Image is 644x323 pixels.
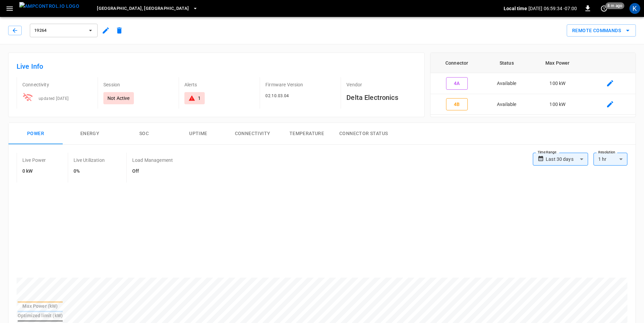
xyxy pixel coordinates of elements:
[22,157,46,164] p: Live Power
[593,153,627,166] div: 1 hr
[483,94,530,115] td: Available
[598,150,615,155] label: Resolution
[538,150,557,155] label: Time Range
[483,73,530,94] td: Available
[94,2,200,15] button: [GEOGRAPHIC_DATA], [GEOGRAPHIC_DATA]
[39,96,69,101] span: updated [DATE]
[265,93,289,98] span: 02.10.03.04
[97,5,189,13] span: [GEOGRAPHIC_DATA], [GEOGRAPHIC_DATA]
[17,61,416,72] h6: Live Info
[530,73,585,94] td: 100 kW
[8,123,63,145] button: Power
[346,81,416,88] p: Vendor
[430,53,483,73] th: Connector
[103,81,173,88] p: Session
[30,24,98,37] button: 19264
[546,153,588,166] div: Last 30 days
[34,27,84,35] span: 19264
[19,2,79,10] img: ampcontrol.io logo
[599,3,609,14] button: set refresh interval
[530,94,585,115] td: 100 kW
[504,5,527,12] p: Local time
[483,53,530,73] th: Status
[446,77,468,90] button: 4A
[528,5,577,12] p: [DATE] 06:59:34 -07:00
[132,168,173,175] h6: Off
[280,123,334,145] button: Temperature
[446,98,468,111] button: 4B
[430,53,636,115] table: connector table
[117,123,171,145] button: SOC
[225,123,280,145] button: Connectivity
[171,123,225,145] button: Uptime
[530,53,585,73] th: Max Power
[629,3,640,14] div: profile-icon
[567,24,636,37] button: Remote Commands
[63,123,117,145] button: Energy
[132,157,173,164] p: Load Management
[567,24,636,37] div: remote commands options
[605,2,624,9] span: 8 m ago
[198,95,201,102] div: 1
[22,168,46,175] h6: 0 kW
[334,123,393,145] button: Connector Status
[74,157,105,164] p: Live Utilization
[265,81,335,88] p: Firmware Version
[107,95,130,102] p: Not Active
[74,168,105,175] h6: 0%
[184,81,254,88] p: Alerts
[346,92,416,103] h6: Delta Electronics
[22,81,92,88] p: Connectivity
